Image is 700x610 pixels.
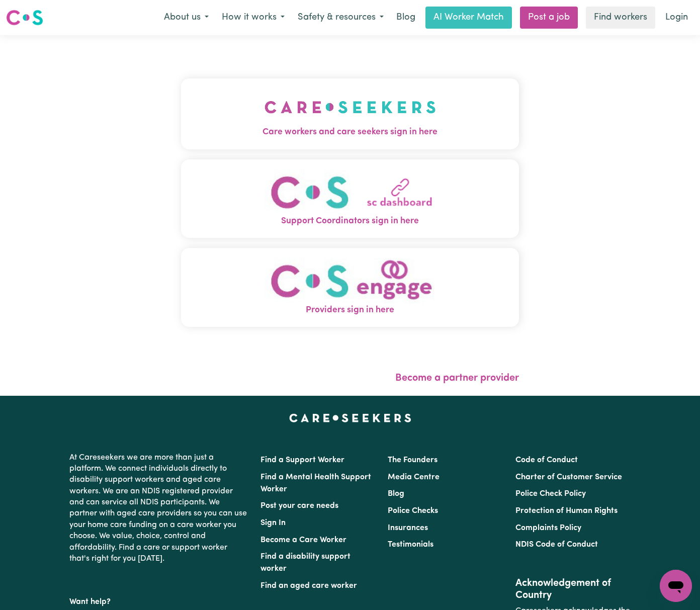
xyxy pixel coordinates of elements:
[660,570,692,602] iframe: Button to launch messaging window
[260,582,357,590] a: Find an aged care worker
[69,592,248,607] p: Want help?
[6,9,43,27] img: Careseekers logo
[181,78,519,149] button: Care workers and care seekers sign in here
[215,7,291,28] button: How it works
[395,373,519,383] a: Become a partner provider
[181,304,519,317] span: Providers sign in here
[515,541,598,549] a: NDIS Code of Conduct
[181,159,519,238] button: Support Coordinators sign in here
[520,7,578,29] a: Post a job
[291,7,390,28] button: Safety & resources
[289,414,411,422] a: Careseekers home page
[388,473,440,481] a: Media Centre
[157,7,215,28] button: About us
[425,7,512,29] a: AI Worker Match
[260,473,371,493] a: Find a Mental Health Support Worker
[388,490,404,498] a: Blog
[515,456,578,464] a: Code of Conduct
[586,7,655,29] a: Find workers
[388,524,428,532] a: Insurances
[69,448,248,569] p: At Careseekers we are more than just a platform. We connect individuals directly to disability su...
[388,456,437,464] a: The Founders
[260,519,286,527] a: Sign In
[260,536,346,544] a: Become a Care Worker
[260,502,338,510] a: Post your care needs
[390,7,421,29] a: Blog
[659,7,694,29] a: Login
[181,215,519,228] span: Support Coordinators sign in here
[181,126,519,139] span: Care workers and care seekers sign in here
[515,473,622,481] a: Charter of Customer Service
[260,456,344,464] a: Find a Support Worker
[6,6,43,29] a: Careseekers logo
[181,248,519,327] button: Providers sign in here
[515,507,618,515] a: Protection of Human Rights
[515,577,631,601] h2: Acknowledgement of Country
[260,553,351,573] a: Find a disability support worker
[515,524,581,532] a: Complaints Policy
[388,507,438,515] a: Police Checks
[388,541,433,549] a: Testimonials
[515,490,586,498] a: Police Check Policy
